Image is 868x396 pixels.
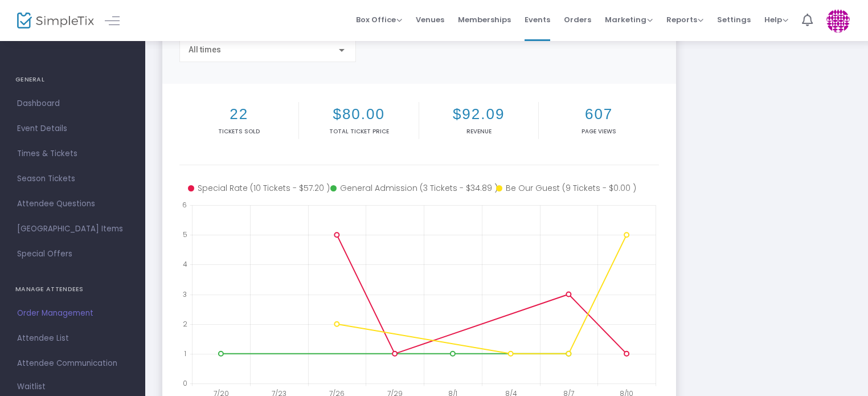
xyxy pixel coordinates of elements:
span: Attendee Questions [17,197,128,211]
span: Marketing [605,14,653,25]
span: Times & Tickets [17,146,128,161]
text: 4 [183,259,187,269]
h4: MANAGE ATTENDEES [15,278,130,301]
h2: 22 [182,105,296,123]
span: Event Details [17,121,128,136]
text: 0 [183,378,187,388]
span: Events [525,5,550,34]
span: All times [189,45,221,54]
p: Total Ticket Price [301,127,416,136]
span: Order Management [17,306,128,321]
span: Memberships [458,5,511,34]
span: Box Office [356,14,402,25]
span: Attendee List [17,331,128,346]
span: Orders [564,5,591,34]
text: 2 [183,319,187,328]
text: 5 [183,230,187,239]
span: Settings [717,5,751,34]
span: Venues [416,5,444,34]
p: Tickets sold [182,127,296,136]
text: 1 [184,348,186,358]
span: Reports [666,14,703,25]
p: Revenue [421,127,536,136]
span: Season Tickets [17,172,128,186]
text: 3 [183,289,187,299]
span: Waitlist [17,381,46,393]
h2: $80.00 [301,105,416,123]
span: [GEOGRAPHIC_DATA] Items [17,222,128,236]
span: Attendee Communication [17,356,128,371]
p: Page Views [541,127,656,136]
span: Dashboard [17,96,128,111]
span: Help [764,14,788,25]
h2: 607 [541,105,656,123]
h4: GENERAL [15,68,130,91]
text: 6 [182,200,187,210]
span: Special Offers [17,247,128,262]
h2: $92.09 [421,105,536,123]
